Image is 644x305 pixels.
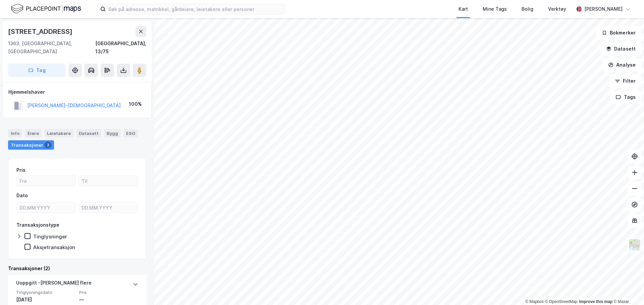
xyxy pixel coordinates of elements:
div: [PERSON_NAME] [584,5,623,13]
div: Aksjetransaksjon [33,244,75,250]
img: logo.f888ab2527a4732fd821a326f86c7f29.svg [11,3,81,15]
div: Leietakere [44,129,73,138]
span: Pris [79,290,138,295]
a: OpenStreetMap [545,299,578,304]
button: Tag [8,64,66,77]
div: Bygg [104,129,121,138]
div: Bolig [522,5,533,13]
div: Transaksjonstype [16,221,59,229]
div: Mine Tags [483,5,507,13]
a: Mapbox [525,299,544,304]
button: Tags [610,90,641,104]
div: 1363, [GEOGRAPHIC_DATA], [GEOGRAPHIC_DATA] [8,40,95,56]
input: DD.MM.YYYY [79,203,138,213]
div: Transaksjoner (2) [8,264,146,273]
input: Søk på adresse, matrikkel, gårdeiere, leietakere eller personer [106,4,285,14]
div: Kart [459,5,468,13]
div: Hjemmelshaver [8,88,146,96]
button: Analyse [602,58,641,72]
span: Tinglysningsdato [16,290,75,295]
button: Filter [609,74,641,88]
button: Bokmerker [596,26,641,40]
div: Verktøy [548,5,566,13]
input: Til [79,176,138,186]
input: Fra [17,176,75,186]
div: 100% [129,100,142,108]
input: DD.MM.YYYY [17,203,75,213]
a: Improve this map [579,299,612,304]
img: Z [628,238,641,251]
div: Dato [16,192,28,200]
div: Datasett [76,129,101,138]
div: 2 [45,142,51,148]
div: Info [8,129,22,138]
div: [DATE] [16,296,75,304]
div: Eiere [25,129,42,138]
div: Uoppgitt - [PERSON_NAME] flere [16,279,92,290]
div: Tinglysninger [33,233,67,240]
button: Datasett [600,42,641,56]
div: [GEOGRAPHIC_DATA], 13/75 [95,40,146,56]
div: Transaksjoner [8,140,54,150]
div: — [79,296,138,304]
div: Pris [16,166,25,174]
div: [STREET_ADDRESS] [8,26,74,37]
div: ESG [123,129,138,138]
iframe: Chat Widget [610,273,644,305]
